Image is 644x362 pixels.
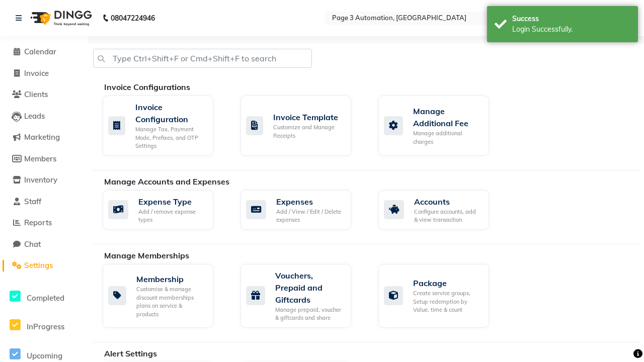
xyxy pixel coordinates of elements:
a: Manage Additional FeeManage additional charges [378,96,501,156]
div: Expense Type [138,196,205,208]
a: Clients [3,89,86,101]
div: Expenses [276,196,343,208]
a: PackageCreate service groups, Setup redemption by Value, time & count [378,264,501,328]
span: Calendar [24,47,56,56]
div: Manage Tax, Payment Mode, Prefixes, and OTP Settings [135,125,205,150]
div: Vouchers, Prepaid and Giftcards [275,269,343,306]
span: Inventory [24,175,57,185]
div: Create service groups, Setup redemption by Value, time & count [413,289,481,314]
div: Package [413,277,481,289]
a: Invoice TemplateCustomize and Manage Receipts [240,96,363,156]
a: Calendar [3,46,86,58]
a: Settings [3,260,86,271]
a: Reports [3,217,86,229]
a: Invoice ConfigurationManage Tax, Payment Mode, Prefixes, and OTP Settings [103,96,225,156]
span: Staff [24,197,41,206]
span: Members [24,154,56,163]
span: InProgress [27,322,64,331]
div: Customize and Manage Receipts [273,123,343,140]
a: AccountsConfigure accounts, add & view transaction [378,190,501,230]
div: Manage Additional Fee [413,105,481,129]
a: Leads [3,111,86,122]
b: 08047224946 [111,4,155,32]
div: Add / View / Edit / Delete expenses [276,208,343,224]
span: Invoice [24,68,49,78]
div: Invoice Configuration [135,101,205,125]
span: Completed [27,293,64,303]
div: Membership [136,273,205,285]
span: Marketing [24,132,60,142]
span: Leads [24,111,45,121]
div: Configure accounts, add & view transaction [414,208,481,224]
a: Vouchers, Prepaid and GiftcardsManage prepaid, voucher & giftcards and share [240,264,363,328]
a: Expense TypeAdd / remove expense types [103,190,225,230]
a: Marketing [3,132,86,143]
div: Add / remove expense types [138,208,205,224]
span: Upcoming [27,351,62,360]
div: Success [512,14,630,24]
a: Inventory [3,174,86,186]
div: Accounts [414,196,481,208]
img: logo [26,4,95,32]
div: Login Successfully. [512,24,630,35]
span: Reports [24,218,52,227]
a: ExpensesAdd / View / Edit / Delete expenses [240,190,363,230]
input: Type Ctrl+Shift+F or Cmd+Shift+F to search [93,49,312,68]
a: MembershipCustomise & manage discount memberships plans on service & products [103,264,225,328]
a: Chat [3,239,86,250]
span: Clients [24,89,48,99]
a: Members [3,153,86,165]
span: Chat [24,239,41,249]
span: Settings [24,260,53,270]
div: Manage prepaid, voucher & giftcards and share [275,306,343,322]
div: Manage additional charges [413,129,481,146]
a: Invoice [3,68,86,79]
div: Customise & manage discount memberships plans on service & products [136,285,205,318]
a: Staff [3,196,86,208]
div: Invoice Template [273,111,343,123]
